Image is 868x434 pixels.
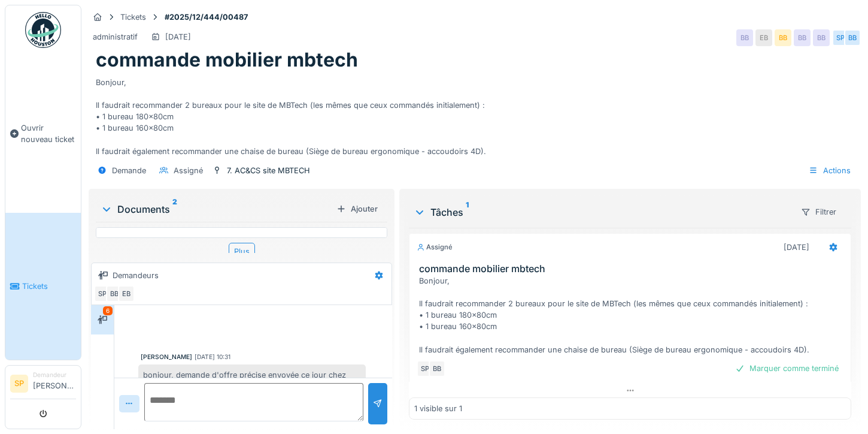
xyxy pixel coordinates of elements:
[94,285,111,302] div: SP
[120,11,146,23] div: Tickets
[794,29,811,46] div: BB
[414,403,462,414] div: 1 visible sur 1
[33,370,76,396] li: [PERSON_NAME]
[736,29,753,46] div: BB
[414,205,791,219] div: Tâches
[165,31,191,43] div: [DATE]
[113,270,159,281] div: Demandeurs
[844,29,861,46] div: BB
[160,11,253,23] strong: #2025/12/444/00487
[21,122,76,145] span: Ouvrir nouveau ticket
[417,360,433,377] div: SP
[466,205,469,219] sup: 1
[174,165,203,176] div: Assigné
[96,72,854,157] div: Bonjour, Il faudrait recommander 2 bureaux pour le site de MBTech (les mêmes que ceux commandés i...
[5,55,81,213] a: Ouvrir nouveau ticket
[10,370,76,399] a: SP Demandeur[PERSON_NAME]
[796,203,842,221] div: Filtrer
[112,165,146,176] div: Demande
[103,306,113,315] div: 6
[141,352,192,361] div: [PERSON_NAME]
[332,201,383,217] div: Ajouter
[429,360,445,377] div: BB
[730,360,843,376] div: Marquer comme terminé
[419,275,846,355] div: Bonjour, Il faudrait recommander 2 bureaux pour le site de MBTech (les mêmes que ceux commandés i...
[96,49,358,71] h1: commande mobilier mbtech
[227,165,310,176] div: 7. AC&CS site MBTECH
[106,285,123,302] div: BB
[138,364,366,397] div: bonjour, demande d'offre précise envoyée ce jour chez Deroanne pour les bureaux
[813,29,830,46] div: BB
[417,242,453,252] div: Assigné
[93,31,138,43] div: administratif
[22,281,76,292] span: Tickets
[118,285,135,302] div: EB
[10,375,28,393] li: SP
[101,202,332,216] div: Documents
[419,263,846,275] h3: commande mobilier mbtech
[229,243,255,260] div: Plus
[195,352,230,361] div: [DATE] 10:31
[25,12,61,48] img: Badge_color-CXgf-gQk.svg
[832,29,849,46] div: SP
[784,242,809,253] div: [DATE]
[803,162,856,179] div: Actions
[775,29,791,46] div: BB
[755,29,772,46] div: EB
[33,370,76,379] div: Demandeur
[5,213,81,360] a: Tickets
[172,202,177,216] sup: 2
